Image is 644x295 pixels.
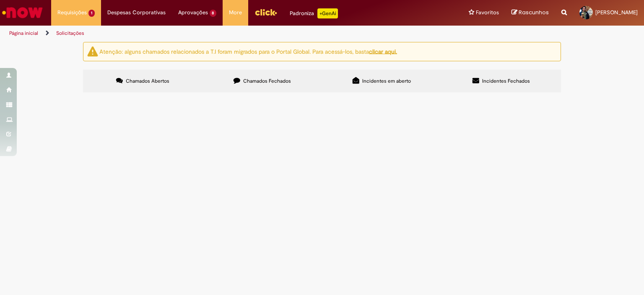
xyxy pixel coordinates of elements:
[1,4,44,21] img: ServiceNow
[88,10,95,17] span: 1
[369,47,397,55] a: clicar aqui.
[57,8,87,17] span: Requisições
[362,78,411,84] span: Incidentes em aberto
[595,9,638,16] span: [PERSON_NAME]
[229,8,242,17] span: More
[126,78,169,84] span: Chamados Abertos
[6,26,423,41] ul: Trilhas de página
[99,47,397,55] ng-bind-html: Atenção: alguns chamados relacionados a T.I foram migrados para o Portal Global. Para acessá-los,...
[254,6,277,18] img: click_logo_yellow_360x200.png
[210,10,217,17] span: 8
[476,8,499,17] span: Favoritos
[512,9,549,17] a: Rascunhos
[482,78,530,84] span: Incidentes Fechados
[317,8,338,18] p: +GenAi
[9,30,38,37] a: Página inicial
[56,30,84,37] a: Solicitações
[290,8,338,18] div: Padroniza
[107,8,166,17] span: Despesas Corporativas
[243,78,291,84] span: Chamados Fechados
[519,8,549,16] span: Rascunhos
[178,8,208,17] span: Aprovações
